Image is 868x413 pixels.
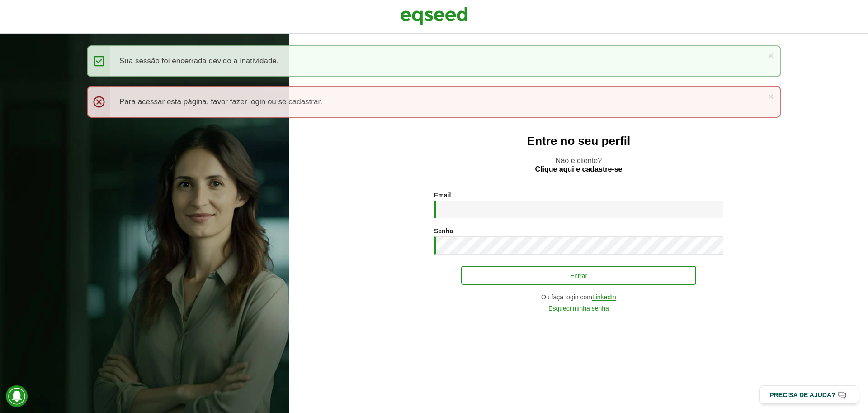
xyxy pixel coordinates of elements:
[87,45,781,77] div: Sua sessão foi encerrada devido a inatividade.
[592,294,616,301] a: LinkedIn
[461,266,696,285] button: Entrar
[535,166,623,173] a: Clique aqui e cadastre-se
[434,294,723,301] div: Ou faça login com
[87,86,781,118] div: Para acessar esta página, favor fazer login ou se cadastrar.
[307,156,850,173] p: Não é cliente?
[768,51,774,60] a: ×
[434,228,453,234] label: Senha
[768,91,774,101] a: ×
[307,134,850,148] h2: Entre no seu perfil
[434,192,451,198] label: Email
[400,5,468,27] img: EqSeed Logo
[548,305,609,312] a: Esqueci minha senha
